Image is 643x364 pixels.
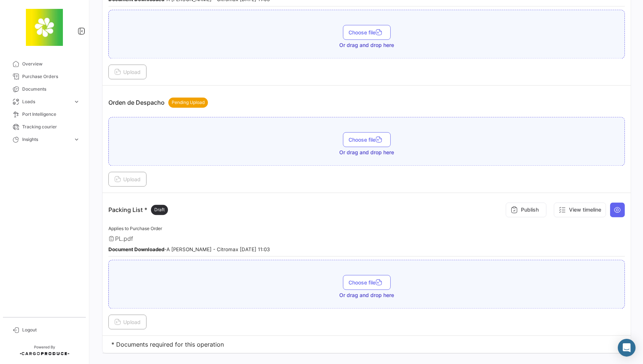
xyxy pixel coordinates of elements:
[6,121,83,133] a: Tracking courier
[22,98,70,105] span: Loads
[618,339,636,357] div: Abrir Intercom Messenger
[349,29,385,36] span: Choose file
[114,69,141,75] span: Upload
[102,336,631,353] td: * Documents required for this operation
[349,279,385,286] span: Choose file
[22,73,80,80] span: Purchase Orders
[108,246,270,252] small: - A [PERSON_NAME] - Citromax [DATE] 11:03
[108,64,147,79] button: Upload
[343,25,391,40] button: Choose file
[154,206,165,213] span: Draft
[108,97,208,108] p: Orden de Despacho
[73,98,80,105] span: expand_more
[22,327,80,333] span: Logout
[108,205,168,215] p: Packing List *
[108,314,147,329] button: Upload
[172,99,205,106] span: Pending Upload
[114,176,141,182] span: Upload
[349,136,385,143] span: Choose file
[343,275,391,290] button: Choose file
[339,291,394,299] span: Or drag and drop here
[108,246,164,252] b: Document Downloaded
[6,83,83,95] a: Documents
[114,319,141,325] span: Upload
[22,124,80,130] span: Tracking courier
[115,235,133,242] span: PL.pdf
[22,111,80,118] span: Port Intelligence
[26,9,63,46] img: 8664c674-3a9e-46e9-8cba-ffa54c79117b.jfif
[73,136,80,143] span: expand_more
[6,70,83,83] a: Purchase Orders
[343,132,391,147] button: Choose file
[339,149,394,156] span: Or drag and drop here
[108,172,147,186] button: Upload
[554,202,606,217] button: View timeline
[22,61,80,67] span: Overview
[22,86,80,92] span: Documents
[22,136,70,143] span: Insights
[506,202,546,217] button: Publish
[6,58,83,70] a: Overview
[6,108,83,121] a: Port Intelligence
[108,226,162,231] span: Applies to Purchase Order
[339,41,394,49] span: Or drag and drop here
